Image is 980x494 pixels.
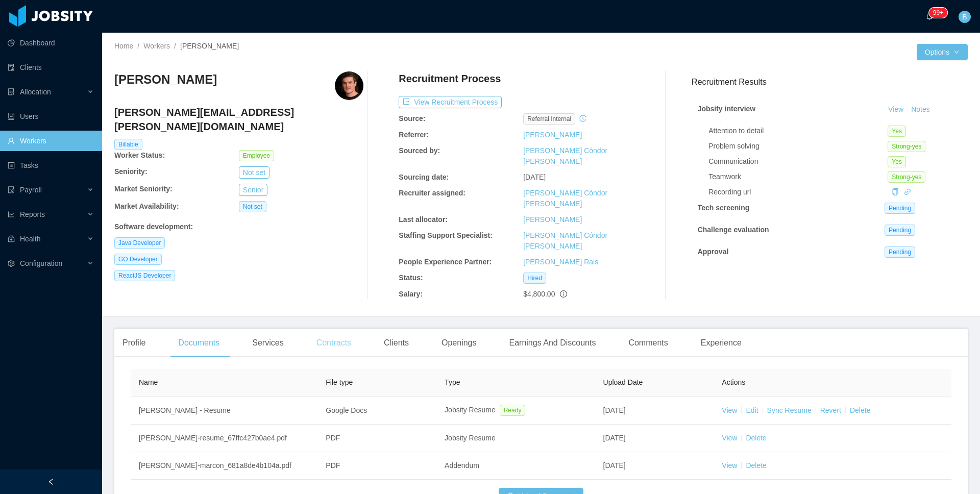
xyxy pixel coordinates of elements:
span: [DATE] [523,173,546,181]
b: Market Seniority: [114,185,173,193]
b: Source: [399,114,425,122]
td: [PERSON_NAME] - Resume [131,397,317,425]
span: Actions [722,378,745,386]
div: Earnings And Discounts [501,329,604,357]
span: Referral internal [523,113,575,125]
div: Services [244,329,291,357]
span: Not set [239,201,266,212]
a: Delete [746,434,766,442]
a: Delete [746,461,766,470]
a: Home [114,42,133,50]
span: ReactJS Developer [114,270,175,281]
span: Java Developer [114,237,165,249]
span: info-circle [560,290,567,298]
a: [PERSON_NAME] [523,131,582,139]
span: / [137,42,139,50]
td: [PERSON_NAME]-marcon_681a8de4b104a.pdf [131,452,317,480]
button: Senior [239,184,267,196]
td: PDF [317,425,436,452]
div: Problem solving [708,141,888,152]
a: Revert [820,406,841,414]
td: [PERSON_NAME]-resume_67ffc427b0ae4.pdf [131,425,317,452]
i: icon: file-protect [8,186,15,193]
h3: [PERSON_NAME] [114,71,217,88]
a: [PERSON_NAME] Cóndor [PERSON_NAME] [523,231,607,250]
span: Name [139,378,158,386]
b: Sourcing date: [399,173,449,181]
span: Configuration [20,259,62,267]
a: [PERSON_NAME] [523,215,582,224]
a: Sync Resume [767,406,812,414]
div: Experience [693,329,750,357]
i: icon: bell [926,13,933,20]
span: $4,800.00 [523,290,555,298]
b: Seniority: [114,167,148,176]
span: B [962,11,967,23]
span: Yes [888,156,906,167]
a: icon: robotUsers [8,106,94,127]
b: Market Availability: [114,202,179,210]
span: Health [20,235,40,243]
button: Notes [907,104,934,116]
a: icon: auditClients [8,57,94,78]
h4: [PERSON_NAME][EMAIL_ADDRESS][PERSON_NAME][DOMAIN_NAME] [114,105,363,134]
b: Software development : [114,223,193,231]
span: Yes [888,126,906,137]
b: Salary: [399,290,423,298]
span: Type [445,378,460,386]
td: Google Docs [317,397,436,425]
a: icon: pie-chartDashboard [8,33,94,53]
span: Upload Date [603,378,643,386]
div: Teamwork [708,171,888,182]
a: Workers [143,42,170,50]
span: / [174,42,176,50]
div: Communication [708,156,888,167]
span: [DATE] [603,434,626,442]
b: Sourced by: [399,146,440,155]
div: Openings [433,329,485,357]
div: Clients [376,329,417,357]
div: Contracts [308,329,359,357]
h4: Recruitment Process [399,71,501,86]
a: icon: profileTasks [8,155,94,176]
sup: 245 [929,8,947,18]
a: [PERSON_NAME] Cóndor [PERSON_NAME] [523,146,607,165]
div: Profile [114,329,154,357]
button: Not set [239,166,269,179]
span: Jobsity Resume [445,434,496,442]
i: icon: line-chart [8,211,15,218]
a: View [722,461,737,470]
a: View [722,406,737,414]
div: Copy [892,187,899,197]
button: Optionsicon: down [917,44,968,60]
a: View [885,105,907,113]
strong: Approval [698,248,729,256]
b: Staffing Support Specialist: [399,231,493,239]
span: Payroll [20,186,42,194]
span: Pending [885,203,915,214]
b: Recruiter assigned: [399,189,465,197]
div: Recording url [708,187,888,197]
div: Attention to detail [708,126,888,136]
span: Addendum [445,461,479,470]
span: GO Developer [114,254,162,265]
b: Status: [399,274,423,282]
strong: Jobsity interview [698,105,756,113]
strong: Tech screening [698,204,750,212]
strong: Challenge evaluation [698,226,769,234]
i: icon: copy [892,188,899,195]
span: Billable [114,139,142,150]
span: Allocation [20,88,51,96]
i: icon: history [579,115,586,122]
a: [PERSON_NAME] Cóndor [PERSON_NAME] [523,189,607,208]
div: Comments [620,329,676,357]
a: [PERSON_NAME] Rais [523,258,598,266]
span: Hired [523,273,546,284]
span: Ready [500,405,526,416]
td: PDF [317,452,436,480]
a: Edit [746,406,758,414]
button: icon: exportView Recruitment Process [399,96,502,108]
b: Referrer: [399,131,429,139]
h3: Recruitment Results [692,76,968,88]
i: icon: link [904,188,911,195]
